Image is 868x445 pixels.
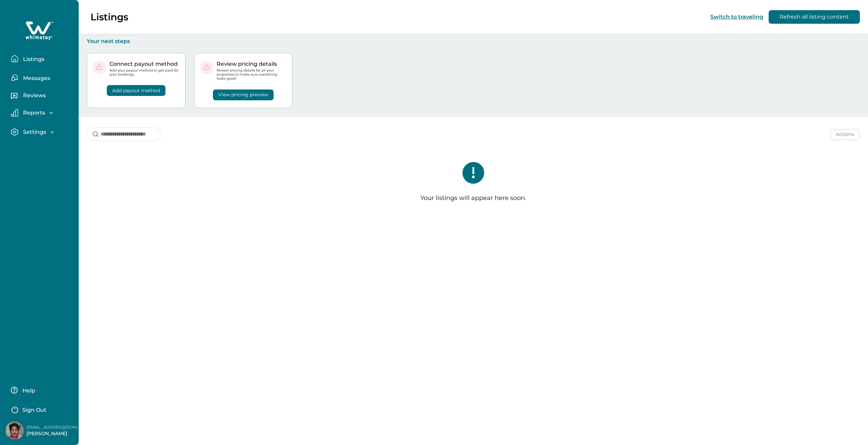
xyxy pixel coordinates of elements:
p: Listings [21,56,44,63]
p: Reports [21,109,45,116]
button: Help [11,383,71,397]
p: Settings [21,129,46,136]
button: Sign Out [11,402,71,416]
p: Listings [91,11,128,23]
button: Reviews [11,90,73,103]
p: [PERSON_NAME] [26,430,81,437]
button: Reports [11,109,73,117]
img: Whimstay Host [5,421,24,440]
button: Settings [11,128,73,136]
p: Help [20,387,35,394]
p: Review pricing details for all your properties to make sure everything looks good! [217,68,287,81]
p: Reviews [21,92,46,99]
button: Messages [11,71,73,84]
p: Review pricing details [217,61,287,67]
p: [EMAIL_ADDRESS][DOMAIN_NAME] [26,424,81,431]
p: Sign Out [22,407,46,413]
p: Messages [21,75,50,82]
p: Connect payout method [110,61,180,67]
button: Add payout method [107,85,165,96]
button: View pricing preview [213,89,274,100]
p: Your next steps [87,38,860,45]
button: Refresh all listing content [769,10,860,24]
button: Switch to traveling [710,14,763,20]
p: Your listings will appear here soon. [420,195,526,202]
button: Listings [11,52,73,65]
button: Actions [830,129,860,140]
p: Add your payout method to get paid for your bookings. [110,68,180,77]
